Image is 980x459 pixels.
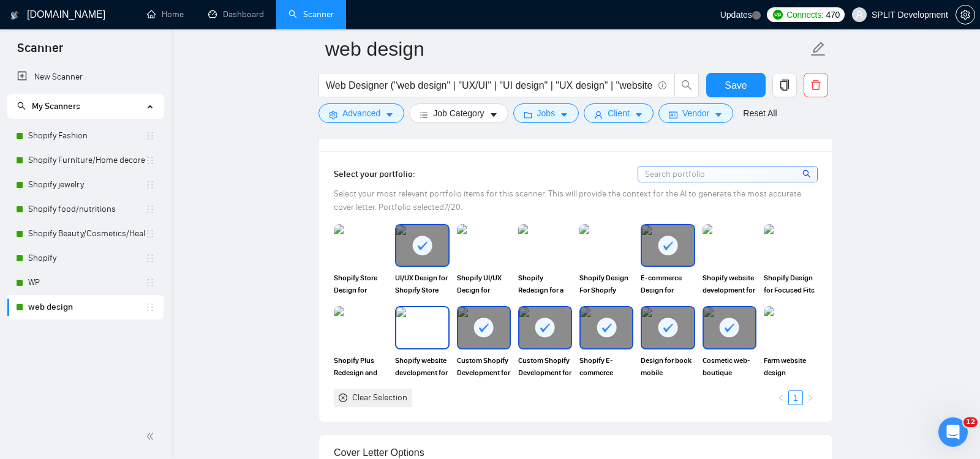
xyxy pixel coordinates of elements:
[7,124,164,148] li: Shopify Fashion
[457,224,511,267] img: portfolio thumbnail image
[334,169,415,179] span: Select your portfolio:
[7,65,164,89] li: New Scanner
[7,246,164,271] li: Shopify
[28,124,145,148] a: Shopify Fashion
[641,272,695,296] span: E-commerce Design for Shopify Store with Custom Bundle Builder
[608,106,630,120] span: Client
[764,272,818,296] span: Shopify Design for Focused Fits
[720,10,752,20] span: Updates
[855,10,864,19] span: user
[208,9,264,20] a: dashboardDashboard
[420,110,428,119] span: bars
[433,106,484,120] span: Job Category
[743,106,777,120] a: Reset All
[145,155,155,165] span: holder
[513,103,579,123] button: folderJobscaret-down
[7,271,164,295] li: WP
[17,65,154,89] a: New Scanner
[145,180,155,190] span: holder
[706,73,766,97] button: Save
[28,295,145,319] a: web design
[524,110,532,119] span: folder
[764,306,818,349] img: portfolio thumbnail image
[457,354,511,379] span: Custom Shopify Development for Suntouched
[674,73,699,97] button: search
[145,229,155,239] span: holder
[352,391,407,405] div: Clear Selection
[826,8,840,21] span: 470
[803,390,818,405] button: right
[789,391,802,405] a: 1
[703,354,756,379] span: Cosmetic web-boutique redesign
[956,10,974,20] span: setting
[342,106,380,120] span: Advanced
[145,131,155,141] span: holder
[32,101,80,111] span: My Scanners
[579,272,633,296] span: Shopify Design For Shopify Fashion Store
[777,394,785,401] span: left
[28,173,145,197] a: Shopify jewelry
[396,307,448,348] img: portfolio thumbnail image
[764,224,818,267] img: portfolio thumbnail image
[703,272,756,296] span: Shopify website development for The Homage Collection
[764,354,818,379] span: Farm website design
[786,8,823,21] span: Connects:
[956,10,975,20] a: setting
[17,101,80,111] span: My Scanners
[788,390,803,405] li: 1
[579,224,633,267] img: portfolio thumbnail image
[518,224,572,267] img: portfolio thumbnail image
[326,78,653,93] input: Search Freelance Jobs...
[772,73,797,97] button: copy
[334,224,388,267] img: portfolio thumbnail image
[675,80,698,91] span: search
[703,224,756,267] img: portfolio thumbnail image
[803,390,818,405] li: Next Page
[28,197,145,222] a: Shopify food/nutritions
[658,103,733,123] button: idcardVendorcaret-down
[773,10,783,20] img: upwork-logo.png
[146,430,158,442] span: double-left
[334,306,388,349] img: portfolio thumbnail image
[334,272,388,296] span: Shopify Store Design for [PERSON_NAME]
[725,78,747,93] span: Save
[409,103,508,123] button: barsJob Categorycaret-down
[10,6,19,25] img: logo
[395,272,449,296] span: UI/UX Design for Shopify Store
[802,167,813,181] span: search
[584,103,654,123] button: userClientcaret-down
[774,390,788,405] button: left
[334,188,801,212] span: Select your most relevant portfolio items for this scanner. This will provide the context for the...
[810,41,826,57] span: edit
[7,222,164,246] li: Shopify Beauty/Cosmetics/Health
[658,81,666,89] span: info-circle
[560,110,568,119] span: caret-down
[334,354,388,379] span: Shopify Plus Redesign and Migration for Klova: Beyond Sleep
[579,354,633,379] span: Shopify E-commerce Solution for PetaJane Self-[MEDICAL_DATA]
[7,39,73,65] span: Scanner
[457,272,511,296] span: Shopify UI/UX Design for Maccapani
[489,110,498,119] span: caret-down
[635,110,643,119] span: caret-down
[145,253,155,263] span: holder
[395,354,449,379] span: Shopify website development for The Bridal Gallery
[145,302,155,312] span: holder
[17,102,26,110] span: search
[7,148,164,173] li: Shopify Furniture/Home decore
[7,173,164,197] li: Shopify jewelry
[518,354,572,379] span: Custom Shopify Development for Nuvisso’s Personalized Bottles
[594,110,603,119] span: user
[669,110,677,119] span: idcard
[682,106,709,120] span: Vendor
[145,278,155,288] span: holder
[28,246,145,271] a: Shopify
[714,110,723,119] span: caret-down
[288,9,334,20] a: searchScanner
[28,222,145,246] a: Shopify Beauty/Cosmetics/Health
[318,103,404,123] button: settingAdvancedcaret-down
[145,204,155,214] span: holder
[773,80,796,91] span: copy
[7,295,164,319] li: web design
[28,271,145,295] a: WP
[774,390,788,405] li: Previous Page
